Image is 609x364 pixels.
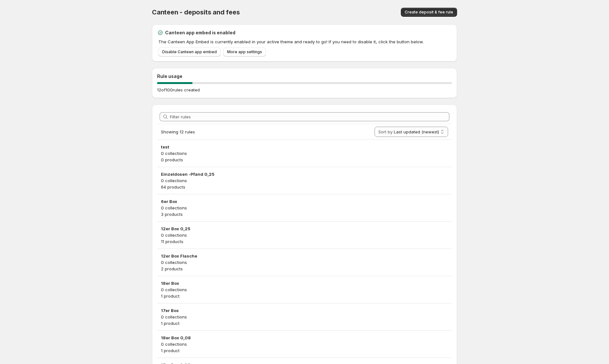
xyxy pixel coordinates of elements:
p: 64 products [161,184,448,190]
p: 12 of 100 rules created [157,87,200,93]
p: 2 products [161,266,448,272]
h2: Canteen app embed is enabled [165,30,235,36]
h3: 18er Box 0,08 [161,334,448,341]
h2: Rule usage [157,73,452,80]
p: 1 product [161,293,448,299]
p: 0 collections [161,259,448,266]
p: 1 product [161,320,448,326]
p: 0 collections [161,205,448,211]
p: 11 products [161,238,448,245]
p: 0 collections [161,232,448,238]
p: 0 collections [161,314,448,320]
span: Canteen - deposits and fees [152,8,240,16]
span: Create deposit & fee rule [405,10,453,15]
p: 0 collections [161,177,448,184]
h3: 17er Box [161,307,448,314]
span: Disable Canteen app embed [162,49,217,55]
span: Showing 12 rules [161,129,195,134]
h3: Einzeldosen -Pfand 0,25 [161,171,448,177]
p: 0 collections [161,286,448,293]
p: 0 products [161,157,448,163]
input: Filter rules [170,112,449,121]
span: More app settings [227,49,262,55]
p: 3 products [161,211,448,217]
p: 0 collections [161,341,448,347]
p: 1 product [161,347,448,354]
p: The Canteen App Embed is currently enabled in your active theme and ready to go! If you need to d... [158,38,452,45]
h3: 12er Box Flasche [161,253,448,259]
h3: 12er Box 0,25 [161,225,448,232]
a: More app settings [223,47,266,56]
h3: test [161,144,448,150]
h3: 6er Box [161,198,448,205]
a: Disable Canteen app embed [158,47,221,56]
p: 0 collections [161,150,448,157]
button: Create deposit & fee rule [401,8,457,17]
h3: 18er Box [161,280,448,286]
